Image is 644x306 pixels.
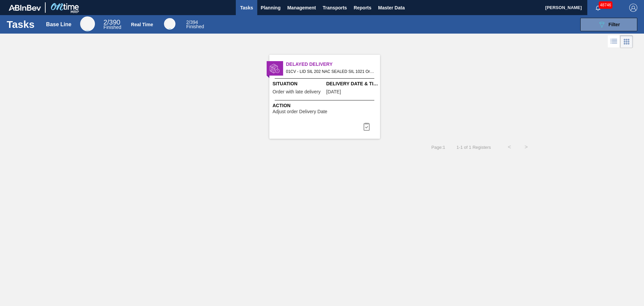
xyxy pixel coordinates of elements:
[46,21,71,28] div: Base Line
[326,89,341,94] span: 08/07/2025,
[239,4,254,12] span: Tasks
[104,18,107,26] span: 2
[599,1,612,9] span: 48746
[359,120,375,133] button: icon-task complete
[273,102,378,109] span: Action
[323,4,347,12] span: Transports
[431,145,445,150] span: Page : 1
[286,68,375,75] span: 01CV - LID SIL 202 NAC SEALED SIL 1021 Order - 766308
[273,89,321,94] span: Order with late delivery
[9,5,41,11] img: TNhmsLtSVTkK8tSr43FrP2fwEKptu5GPRR3wAAAABJRU5ErkJggg==
[501,139,518,156] button: <
[186,19,189,25] span: 2
[104,18,120,26] span: / 390
[270,63,280,74] img: status
[363,123,371,131] img: icon-task complete
[104,19,121,30] div: Base Line
[629,4,637,12] img: Logout
[164,18,175,30] div: Real Time
[587,3,609,12] button: Notifications
[104,25,121,30] span: Finished
[286,61,380,68] span: Delayed Delivery
[261,4,280,12] span: Planning
[359,120,375,133] div: Complete task: 6817632
[354,4,371,12] span: Reports
[273,80,325,87] span: Situation
[7,20,36,28] h1: Tasks
[186,19,198,25] span: / 394
[518,139,535,156] button: >
[273,109,327,114] span: Adjust order Delivery Date
[326,80,378,87] span: Delivery Date & Time
[455,145,491,150] span: 1 - 1 of 1 Registers
[580,18,637,31] button: Filter
[620,35,633,48] div: Card Vision
[131,22,153,27] div: Real Time
[80,16,95,31] div: Base Line
[608,22,620,27] span: Filter
[186,20,204,29] div: Real Time
[378,4,405,12] span: Master Data
[186,24,204,29] span: Finished
[608,35,620,48] div: List Vision
[287,4,316,12] span: Management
